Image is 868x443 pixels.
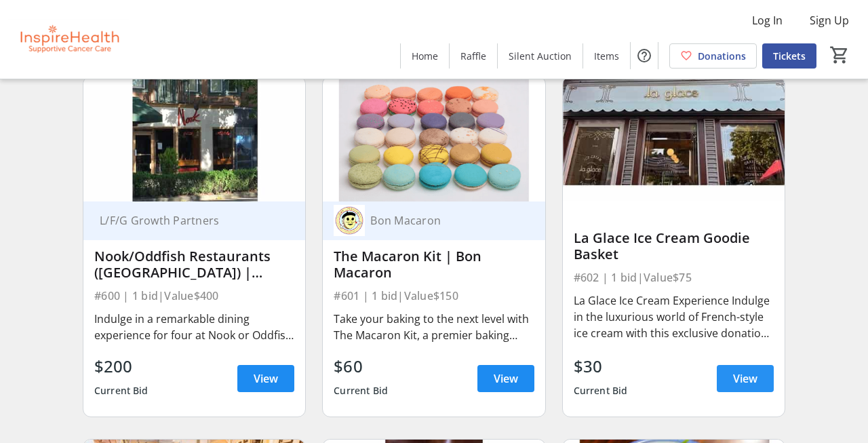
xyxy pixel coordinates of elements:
[401,43,449,69] a: Home
[733,370,757,387] span: View
[237,365,294,392] a: View
[509,49,572,63] span: Silent Auction
[83,77,305,201] img: Nook/Oddfish Restaurants (Vancouver) | Dining Experience for 4
[827,43,852,67] button: Cart
[631,42,658,69] button: Help
[94,311,294,343] div: Indulge in a remarkable dining experience for four at Nook or Oddfish Restaurants in [GEOGRAPHIC_...
[450,43,497,69] a: Raffle
[810,12,849,28] span: Sign Up
[574,292,774,341] div: La Glace Ice Cream Experience Indulge in the luxurious world of French-style ice cream with this ...
[698,49,746,63] span: Donations
[254,370,278,387] span: View
[477,365,534,392] a: View
[594,49,619,63] span: Items
[752,12,783,28] span: Log In
[94,286,294,305] div: #600 | 1 bid | Value $400
[334,354,388,379] div: $60
[741,9,793,31] button: Log In
[574,268,774,287] div: #602 | 1 bid | Value $75
[94,379,149,403] div: Current Bid
[412,49,438,63] span: Home
[583,43,630,69] a: Items
[94,354,149,379] div: $200
[773,49,806,63] span: Tickets
[574,354,628,379] div: $30
[669,43,757,69] a: Donations
[334,205,365,236] img: Bon Macaron
[574,379,628,403] div: Current Bid
[494,370,518,387] span: View
[334,248,534,281] div: The Macaron Kit | Bon Macaron
[762,43,816,69] a: Tickets
[574,230,774,263] div: La Glace Ice Cream Goodie Basket
[460,49,486,63] span: Raffle
[799,9,860,31] button: Sign Up
[8,5,129,73] img: InspireHealth Supportive Cancer Care's Logo
[94,214,278,227] div: L/F/G Growth Partners
[334,286,534,305] div: #601 | 1 bid | Value $150
[323,77,545,201] img: The Macaron Kit | Bon Macaron
[94,248,294,281] div: Nook/Oddfish Restaurants ([GEOGRAPHIC_DATA]) | Dining Experience for 4
[717,365,774,392] a: View
[563,77,785,201] img: La Glace Ice Cream Goodie Basket
[334,379,388,403] div: Current Bid
[498,43,583,69] a: Silent Auction
[365,214,517,227] div: Bon Macaron
[334,311,534,343] div: Take your baking to the next level with The Macaron Kit, a premier baking supply box curated for ...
